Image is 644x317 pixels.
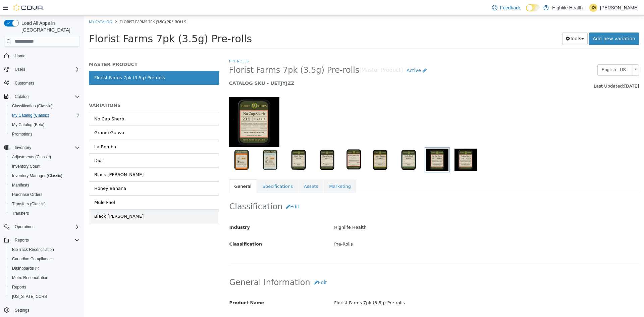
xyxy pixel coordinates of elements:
[15,237,29,243] span: Reports
[7,264,83,273] a: Dashboards
[12,173,62,178] span: Inventory Manager (Classic)
[600,4,639,12] p: [PERSON_NAME]
[9,153,54,161] a: Adjustments (Classic)
[505,17,555,29] a: Add new variation
[146,209,166,214] span: Industry
[7,254,83,264] button: Canadian Compliance
[145,81,196,131] img: 150
[1,143,83,152] button: Inventory
[9,121,80,129] span: My Catalog (Beta)
[12,154,51,160] span: Adjustments (Classic)
[5,87,135,93] h5: VARIATIONS
[12,144,34,152] button: Inventory
[5,55,135,69] a: Florist Farms 7pk (3.5g) Pre-rolls
[7,171,83,180] button: Inventory Manager (Classic)
[526,11,526,12] span: Dark Mode
[500,4,521,11] span: Feedback
[9,283,29,291] a: Reports
[5,46,135,52] h5: MASTER PRODUCT
[10,183,31,190] div: Mule Fuel
[173,164,214,178] a: Specifications
[552,4,583,12] p: Highlife Health
[12,93,31,101] button: Catalog
[13,4,44,11] img: Cova
[323,52,337,57] span: Active
[7,152,83,162] button: Adjustments (Classic)
[12,236,32,244] button: Reports
[12,294,47,299] span: [US_STATE] CCRS
[226,261,247,273] button: Edit
[12,79,37,87] a: Customers
[526,4,540,11] input: Dark Mode
[12,79,80,87] span: Customers
[245,281,560,293] div: Florist Farms 7pk (3.5g) Pre-rolls
[9,181,80,189] span: Manifests
[9,121,47,129] a: My Catalog (Beta)
[9,293,80,301] span: Washington CCRS
[15,308,29,313] span: Settings
[12,211,29,216] span: Transfers
[1,305,83,315] button: Settings
[245,223,560,234] div: Pre-Rolls
[12,201,46,207] span: Transfers (Classic)
[10,128,32,135] div: La Bomba
[9,264,42,272] a: Dashboards
[9,130,80,138] span: Promotions
[9,172,65,180] a: Inventory Manager (Classic)
[12,306,80,314] span: Settings
[9,102,55,110] a: Classification (Classic)
[7,120,83,129] button: My Catalog (Beta)
[9,246,57,254] a: BioTrack Reconciliation
[1,65,83,74] button: Users
[10,114,41,120] div: Grandi Guava
[146,226,178,231] span: Classification
[12,122,45,127] span: My Catalog (Beta)
[36,3,102,8] span: Florist Farms 7pk (3.5g) Pre-rolls
[275,52,319,57] small: [Master Product]
[7,273,83,282] button: Metrc Reconciliation
[12,284,26,290] span: Reports
[7,282,83,292] button: Reports
[489,1,523,14] a: Feedback
[9,264,80,272] span: Dashboards
[12,275,48,280] span: Metrc Reconciliation
[7,190,83,199] button: Purchase Orders
[15,67,25,72] span: Users
[12,223,80,231] span: Operations
[12,247,54,252] span: BioTrack Reconciliation
[10,156,60,162] div: Black [PERSON_NAME]
[12,103,53,109] span: Classification (Classic)
[15,53,25,59] span: Home
[589,4,597,12] div: Jennifer Gierum
[12,223,37,231] button: Operations
[585,4,587,12] p: |
[215,164,239,178] a: Assets
[9,153,80,161] span: Adjustments (Classic)
[1,51,83,60] button: Home
[9,162,80,170] span: Inventory Count
[10,169,42,176] div: Honey Banana
[245,298,560,310] div: < empty >
[12,131,33,137] span: Promotions
[15,94,29,99] span: Catalog
[12,144,80,152] span: Inventory
[15,145,31,150] span: Inventory
[145,64,450,70] h5: CATALOG SKU - UETJYJZZ
[591,4,596,12] span: JG
[146,261,555,273] h2: General Information
[9,283,80,291] span: Reports
[9,293,50,301] a: [US_STATE] CCRS
[15,224,35,229] span: Operations
[7,111,83,120] button: My Catalog (Classic)
[145,43,165,48] a: Pre-Rolls
[12,256,52,262] span: Canadian Compliance
[1,78,83,88] button: Customers
[9,162,43,170] a: Inventory Count
[514,49,555,60] a: English - US
[9,209,32,217] a: Transfers
[1,235,83,245] button: Reports
[9,200,48,208] a: Transfers (Classic)
[9,111,80,119] span: My Catalog (Classic)
[514,49,546,59] span: English - US
[7,292,83,301] button: [US_STATE] CCRS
